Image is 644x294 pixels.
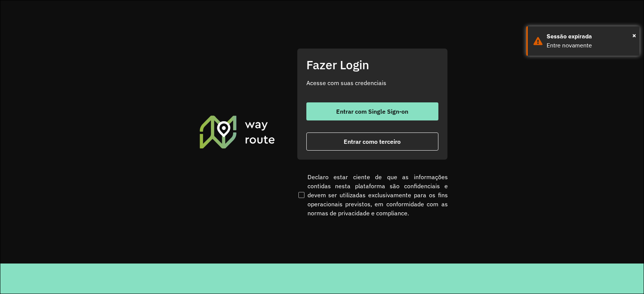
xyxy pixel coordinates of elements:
[547,32,634,41] div: Sessão expirada
[306,58,438,72] h2: Fazer Login
[336,108,408,114] span: Entrar com Single Sign-on
[198,114,276,149] img: Roteirizador AmbevTech
[306,133,438,151] button: button
[632,30,636,41] span: ×
[547,41,634,50] div: Entre novamente
[306,102,438,120] button: button
[297,172,448,218] label: Declaro estar ciente de que as informações contidas nesta plataforma são confidenciais e devem se...
[344,139,401,145] span: Entrar como terceiro
[632,30,636,41] button: Close
[306,78,438,87] p: Acesse com suas credenciais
